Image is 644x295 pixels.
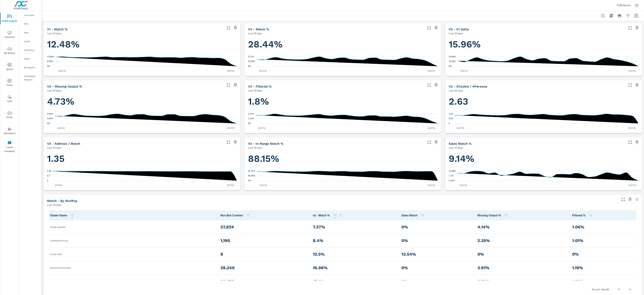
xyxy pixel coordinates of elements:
[426,25,432,31] button: Make Fullscreen
[248,153,438,165] h1: 88.15%
[47,96,237,107] h1: 4.73%
[19,47,41,53] div: Fixed Ops
[24,48,39,52] p: Fixed Ops
[620,197,626,202] button: Make Fullscreen
[449,88,463,93] p: Last 30 days
[56,69,68,73] p: [DATE]
[19,39,41,44] div: Used
[626,285,634,294] button: scroll to bottom
[47,38,237,50] h1: 12.48%
[248,55,254,58] text: 37.1%
[634,197,640,202] button: Minimize Widget
[225,126,237,130] p: [DATE]
[313,278,396,284] h3: 17.4%
[313,224,396,230] h3: 7.27%
[50,266,215,270] p: Round Rock Hyundai
[401,224,472,230] h3: 0%
[477,238,567,244] h3: 2.35%
[1,141,18,153] span: Leave Feedback
[627,82,633,88] button: Make Fullscreen
[401,238,472,244] h3: 0%
[634,2,640,8] div: TS
[248,175,255,177] text: 45.86%
[477,213,510,218] span: Missing Output %
[52,183,65,187] p: [DATE]
[458,69,470,73] p: [DATE]
[47,142,80,145] h5: v2 - Address / Match
[47,199,77,203] h5: Match - By Rooftop
[572,265,636,271] h3: 1.19%
[220,238,307,244] h3: 1,190
[608,12,615,19] button: "Export Report to PDF"
[626,126,638,130] p: [DATE]
[449,118,453,120] text: 0.69
[50,225,215,229] p: Towne Hyundai
[47,153,237,165] h1: 1.35
[401,213,426,218] span: Sales Match
[47,203,61,207] p: Last 30 days
[425,183,438,187] p: [DATE]
[50,213,76,218] span: Dealer Name
[47,88,61,93] p: Last 30 days
[47,60,53,63] text: 6.92%
[425,126,438,130] p: [DATE]
[24,13,39,17] p: Overview
[454,126,467,130] p: [DATE]
[226,82,231,88] button: Make Fullscreen
[1,15,18,23] span: PURE Insights
[47,118,53,120] text: 2.82%
[24,31,39,34] p: New
[627,139,633,145] button: Make Fullscreen
[634,25,640,31] span: Save this to your personalized report
[572,278,636,284] h3: 1.31%
[50,252,215,256] p: Crown Audi
[220,278,307,284] h3: 30,375
[449,27,469,31] h5: v2 - v1 Delta
[47,146,61,150] p: Last 30 days
[477,251,567,257] h3: 0%
[233,82,238,88] span: Save this to your personalized report
[449,55,456,58] text: 24.08%
[401,278,472,284] h3: 0%
[433,82,439,88] span: Save this to your personalized report
[449,175,454,177] text: 7.1%
[433,25,439,31] span: Save this to your personalized report
[24,22,39,26] p: PIPA
[225,69,237,73] p: [DATE]
[24,66,39,69] p: My Report
[313,251,396,257] h3: 12.5%
[426,139,432,145] button: Make Fullscreen
[449,170,456,172] text: 11.98%
[226,139,231,145] button: Make Fullscreen
[449,153,638,165] h1: 9.14%
[47,31,61,35] p: Last 30 days
[634,82,640,88] span: Save this to your personalized report
[248,31,262,35] p: Last 30 days
[233,139,238,145] span: Save this to your personalized report
[449,113,453,115] text: 1.38
[226,25,231,31] button: Make Fullscreen
[449,60,456,63] text: 12.04%
[449,31,463,35] p: Last 30 days
[248,142,283,145] h5: v2 - In Range Match %
[19,30,41,35] div: New
[449,142,472,145] h5: Sales Match %
[47,85,82,88] h5: v2 - Missing Output %
[433,139,439,145] span: Save this to your personalized report
[220,251,307,257] h3: 8
[220,213,252,218] span: Non-Bot Cookies
[1,31,18,39] span: Advertise
[477,265,567,271] h3: 3.91%
[572,238,636,244] h3: 1.01%
[449,65,452,67] text: 0%
[248,179,251,182] text: 0%
[572,224,636,230] h3: 1.06%
[220,224,307,230] h3: 27,824
[449,146,463,150] p: Last 30 days
[248,88,262,93] p: Last 30 days
[477,278,567,284] h3: 3.59%
[47,170,51,172] text: 1.39
[47,55,54,58] text: 13.84%
[313,265,396,271] h3: 16.96%
[248,118,254,120] text: 1.13%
